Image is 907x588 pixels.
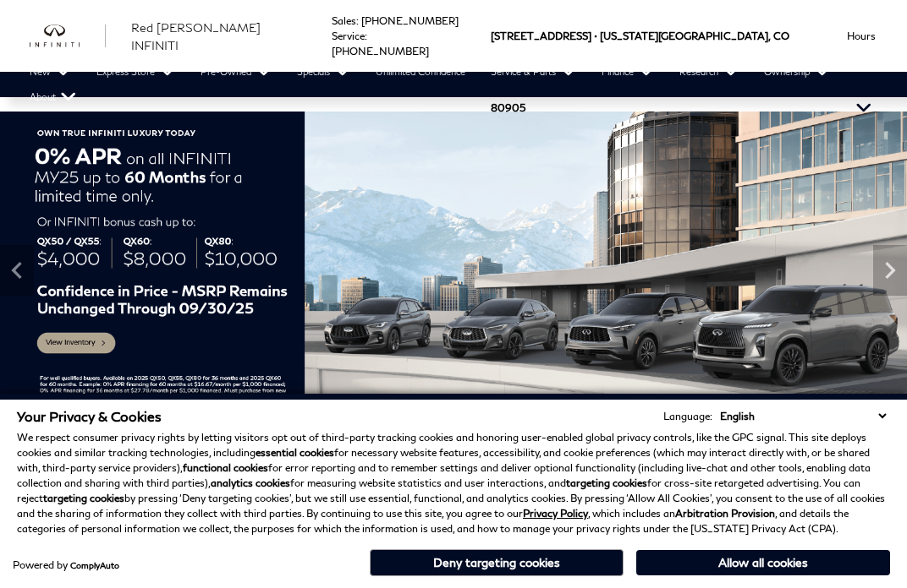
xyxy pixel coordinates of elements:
img: INFINITI [30,24,106,47]
a: Pre-Owned [188,59,284,84]
a: Express Store [84,59,188,84]
select: Language Select [716,408,890,424]
p: We respect consumer privacy rights by letting visitors opt out of third-party tracking cookies an... [17,430,890,536]
a: Research [667,59,751,84]
strong: Arbitration Provision [675,507,775,520]
button: Deny targeting cookies [370,549,624,576]
span: Red [PERSON_NAME] INFINITI [131,20,261,52]
a: [STREET_ADDRESS] • [US_STATE][GEOGRAPHIC_DATA], CO 80905 [491,30,789,114]
span: Sales [332,14,356,27]
span: : [356,14,359,27]
a: Privacy Policy [523,507,588,520]
a: Red [PERSON_NAME] INFINITI [131,19,307,54]
a: Ownership [751,59,843,84]
strong: essential cookies [256,446,334,459]
a: ComplyAuto [70,560,119,570]
a: infiniti [30,24,106,47]
strong: analytics cookies [211,476,290,489]
a: New [17,59,84,84]
a: [PHONE_NUMBER] [332,45,429,57]
nav: Main Navigation [17,59,907,110]
div: Powered by [13,560,119,570]
strong: targeting cookies [43,492,124,504]
a: Specials [284,59,363,84]
span: Service [332,30,365,42]
span: Your Privacy & Cookies [17,408,162,424]
a: Service & Parts [478,59,589,84]
span: : [365,30,367,42]
strong: functional cookies [183,461,268,474]
a: Unlimited Confidence [363,59,478,84]
div: Next [873,245,907,296]
a: Finance [589,59,667,84]
div: Language: [663,411,712,422]
strong: targeting cookies [566,476,647,489]
a: [PHONE_NUMBER] [361,14,459,27]
button: Allow all cookies [636,550,890,575]
a: About [17,84,89,110]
